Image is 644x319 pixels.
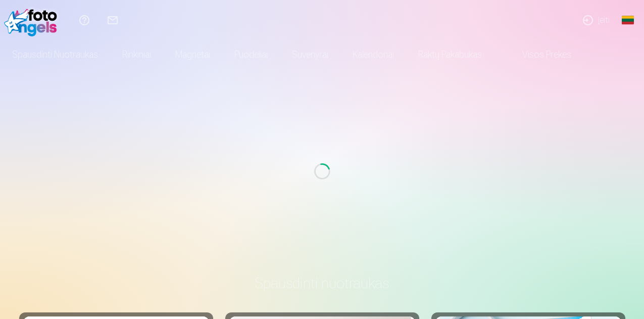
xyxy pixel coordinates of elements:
a: Puodeliai [222,40,280,69]
h3: Spausdinti nuotraukas [27,274,617,292]
a: Magnetai [163,40,222,69]
a: Visos prekės [494,40,583,69]
a: Rinkiniai [110,40,163,69]
img: /fa2 [4,4,62,36]
a: Kalendoriai [340,40,406,69]
a: Suvenyrai [280,40,340,69]
a: Raktų pakabukas [406,40,494,69]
